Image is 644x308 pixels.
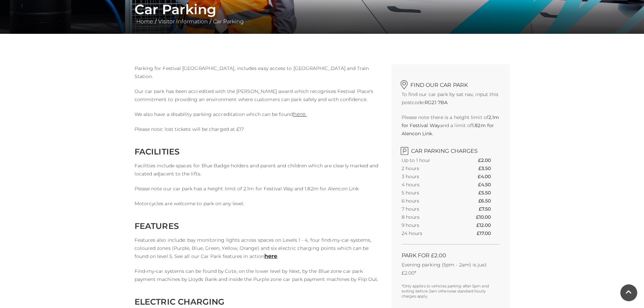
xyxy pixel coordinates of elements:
[476,221,500,229] th: £12.00
[402,164,456,172] th: 2 hours
[135,221,381,231] h2: FEATURES
[477,229,500,237] th: £17.00
[402,156,456,164] th: Up to 1 hour
[402,221,456,229] th: 9 hours
[135,185,381,193] p: Please note our car park has a height limit of 2.1m for Festival Way and 1.82m for Alencon Link
[478,181,499,189] th: £4.50
[402,90,500,106] p: To find our car park by sat nav, input this postcode:
[129,1,515,26] div: / /
[402,144,500,154] h2: Car Parking Charges
[478,189,499,197] th: £5.50
[135,267,381,283] p: Find-my-car systems can be found by Cote, on the lower level by Next, by the Blue zone car park p...
[402,205,456,213] th: 7 hours
[402,181,456,189] th: 4 hours
[135,199,381,208] p: Motorcycles are welcome to park on any level.
[402,197,456,205] th: 6 hours
[135,65,369,79] span: Parking for Festival [GEOGRAPHIC_DATA], includes easy access to [GEOGRAPHIC_DATA] and Train Station.
[157,18,210,25] a: Visitor Information
[476,213,500,221] th: £10.00
[402,113,500,138] p: Please note there is a height limit of and a limit of
[135,236,381,260] p: Features also include: bay monitoring lights across spaces on Levels 1 - 4, four find-my-car-syst...
[402,213,456,221] th: 8 hours
[402,284,500,299] p: *Only applies to vehicles parking after 5pm and exiting before 2am otherwise standard hourly char...
[135,18,155,25] a: Home
[478,197,499,205] th: £6.50
[479,205,499,213] th: £7.50
[135,110,381,118] p: We also have a disability parking accreditation which can be found
[293,111,307,117] a: here.
[478,164,499,172] th: £3.50
[135,297,381,307] h2: ELECTRIC CHARGING
[478,172,499,181] th: £4.00
[135,87,381,103] p: Our car park has been accredited with the [PERSON_NAME] award which recognises Festival Place's c...
[264,253,277,259] a: here
[425,99,448,105] strong: RG21 7BA
[135,162,381,178] p: Facilities include spaces for Blue Badge holders and parent and children which are clearly marked...
[402,172,456,181] th: 3 hours
[211,18,245,25] a: Car Parking
[402,229,456,237] th: 24 hours
[402,252,500,259] h2: PARK FOR £2.00
[402,78,500,88] h2: Find our car park
[478,156,499,164] th: £2.00
[135,1,510,18] h1: Car Parking
[402,261,500,277] p: Evening parking (5pm - 2am) is just £2.00*
[135,125,381,133] p: Please note: lost tickets will be charged at £17
[402,189,456,197] th: 5 hours
[135,147,381,157] h2: FACILITIES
